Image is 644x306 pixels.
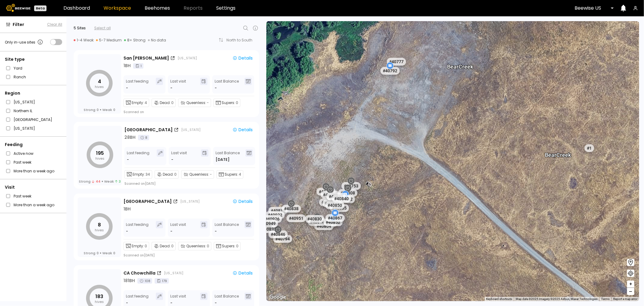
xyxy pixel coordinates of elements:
[170,78,186,91] div: Last visit
[115,179,121,184] span: 3
[95,84,104,89] tspan: hives
[79,179,121,184] div: Strong Weak
[171,243,174,249] span: 0
[14,202,54,208] label: More than a week ago
[97,108,99,112] span: 0
[226,38,257,42] div: North to South
[6,4,30,12] img: Beewise logo
[14,150,34,157] label: Active now
[627,281,634,288] button: +
[14,193,31,199] label: Past week
[145,243,147,249] span: 0
[316,188,335,196] div: # 40765
[124,38,146,43] div: 8+ Strong
[5,142,62,148] div: Feeding
[95,299,104,304] tspan: hives
[5,184,62,190] div: Visit
[98,221,101,228] tspan: 8
[123,99,149,107] div: Empty:
[124,170,152,179] div: Empty:
[281,205,301,213] div: # 40838
[214,242,241,250] div: Supers:
[286,214,306,222] div: # 40951
[14,65,22,71] label: Yard
[216,170,243,179] div: Supers:
[273,235,292,243] div: # 40794
[84,251,115,255] div: Strong Weak
[123,206,131,212] div: 1 BH
[5,90,62,96] div: Region
[145,100,147,106] span: 4
[152,99,176,107] div: Dead:
[215,78,239,91] div: Last Balance
[265,211,284,219] div: # 40922
[180,199,200,204] div: [US_STATE]
[123,55,169,61] div: San [PERSON_NAME]
[210,172,212,177] span: -
[133,63,143,69] div: 1
[239,172,241,177] span: 4
[341,182,360,190] div: # 40753
[5,38,44,46] div: Only in-use sites
[171,100,174,106] span: 0
[126,300,129,306] div: -
[215,228,217,234] span: -
[613,297,637,301] a: Report a map error
[325,214,345,222] div: # 40867
[123,198,172,205] div: [GEOGRAPHIC_DATA]
[14,168,54,174] label: More than a week ago
[84,108,115,112] div: Strong Weak
[178,242,211,250] div: Queenless:
[126,85,129,91] div: -
[230,126,255,133] button: Details
[155,170,179,179] div: Dead:
[207,243,209,249] span: 0
[268,293,288,301] img: Google
[230,55,255,61] button: Details
[216,157,229,163] span: [DATE]
[97,251,99,255] span: 0
[155,278,169,284] div: 179
[123,270,155,276] div: CA Chowchilla
[113,251,115,255] span: 0
[95,293,103,300] tspan: 183
[124,127,173,133] div: [GEOGRAPHIC_DATA]
[215,300,217,306] span: -
[98,78,101,85] tspan: 4
[124,134,136,141] div: 28 BH
[330,204,349,212] div: # 40835
[14,116,52,123] label: [GEOGRAPHIC_DATA]
[601,297,610,301] a: Terms (opens in new tab)
[174,172,177,177] span: 0
[14,99,35,105] label: [US_STATE]
[629,288,633,295] span: –
[152,242,176,250] div: Dead:
[259,225,278,233] div: # 40833
[516,297,598,301] span: Map data ©2025 Imagery ©2025 Airbus, Maxar Technologies
[545,145,571,158] div: Bear Creek
[268,293,288,301] a: Open this area in Google Maps (opens a new window)
[14,125,35,132] label: [US_STATE]
[113,108,115,112] span: 0
[314,222,333,230] div: # 40804
[178,99,211,107] div: Queenless:
[486,297,512,301] button: Keyboard shortcuts
[137,278,152,284] div: 108
[146,172,150,177] span: 34
[380,67,399,75] div: # 40792
[95,156,104,161] tspan: hives
[13,21,24,28] span: Filter
[148,38,166,43] div: No data
[14,108,32,114] label: Northern IL
[127,149,149,163] div: Last feeding
[230,198,255,205] button: Details
[123,109,144,114] div: Scanned on
[170,300,172,306] div: -
[629,280,633,288] span: +
[232,199,253,204] div: Details
[171,149,187,163] div: Last visit
[216,149,240,163] div: Last Balance
[215,85,217,91] span: -
[96,38,122,43] div: 5-7 Medium
[164,271,183,275] div: [US_STATE]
